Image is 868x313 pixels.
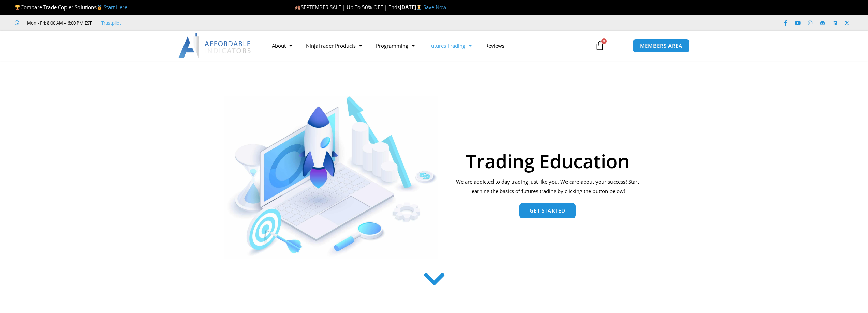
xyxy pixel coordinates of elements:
a: Programming [369,38,422,53]
a: 0 [585,36,615,56]
a: Start Here [104,4,127,11]
a: MEMBERS AREA [633,39,690,53]
img: 🏆 [15,5,20,10]
span: MEMBERS AREA [640,43,682,48]
a: Reviews [479,38,511,53]
img: 🍂 [295,5,300,10]
nav: Menu [265,38,587,53]
a: About [265,38,299,53]
p: We are addicted to day trading just like you. We care about your success! Start learning the basi... [452,177,644,196]
a: Trustpilot [101,19,121,27]
span: Mon - Fri: 8:00 AM – 6:00 PM EST [25,19,92,27]
img: LogoAI | Affordable Indicators – NinjaTrader [178,33,252,58]
img: ⌛ [416,5,422,10]
span: SEPTEMBER SALE | Up To 50% OFF | Ends [295,4,400,11]
a: NinjaTrader Products [299,38,369,53]
a: Futures Trading [422,38,479,53]
strong: [DATE] [400,4,423,11]
h1: Trading Education [452,152,644,170]
span: 0 [601,38,607,44]
a: Save Now [423,4,446,11]
img: 🥇 [97,5,102,10]
img: AdobeStock 293954085 1 Converted | Affordable Indicators – NinjaTrader [224,96,438,259]
a: Get Started [519,203,576,218]
span: Get Started [530,208,565,213]
span: Compare Trade Copier Solutions [15,4,127,11]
